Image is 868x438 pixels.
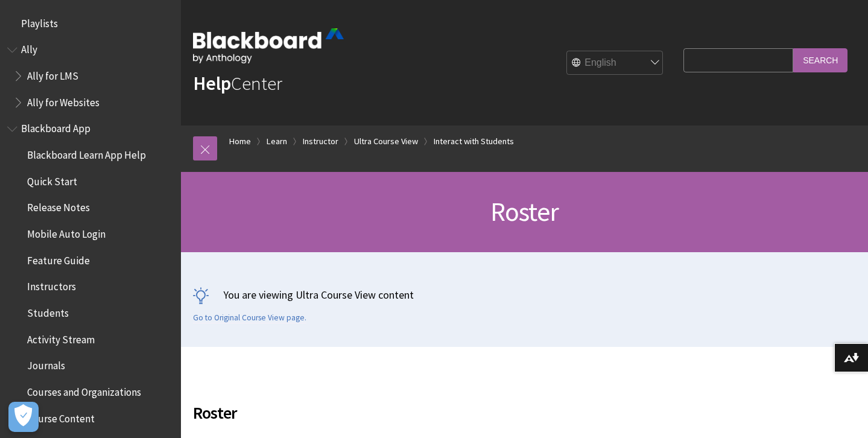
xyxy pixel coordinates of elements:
a: Ultra Course View [354,134,418,149]
span: Roster [193,400,677,425]
span: Blackboard App [21,119,90,135]
span: Quick Start [27,171,77,188]
span: Release Notes [27,198,90,214]
span: Students [27,303,69,319]
span: Mobile Auto Login [27,224,106,240]
span: Courses and Organizations [27,382,141,398]
select: Site Language Selector [567,51,664,75]
nav: Book outline for Anthology Ally Help [7,40,174,113]
button: Open Preferences [8,402,39,432]
span: Course Content [27,408,95,425]
a: Interact with Students [434,134,514,149]
a: Learn [267,134,287,149]
a: Instructor [303,134,338,149]
img: Blackboard by Anthology [193,28,344,63]
p: You are viewing Ultra Course View content [193,287,856,302]
nav: Book outline for Playlists [7,13,174,34]
span: Roster [490,195,559,228]
span: Instructors [27,277,76,293]
input: Search [793,48,847,72]
span: Blackboard Learn App Help [27,145,146,161]
a: Home [229,134,251,149]
span: Ally for Websites [27,92,100,109]
span: Ally [21,40,37,56]
span: Playlists [21,13,58,30]
strong: Help [193,71,231,95]
span: Ally for LMS [27,66,78,82]
span: Journals [27,356,65,372]
span: Activity Stream [27,329,95,346]
a: Go to Original Course View page. [193,313,306,323]
span: Feature Guide [27,250,90,267]
a: HelpCenter [193,71,282,95]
